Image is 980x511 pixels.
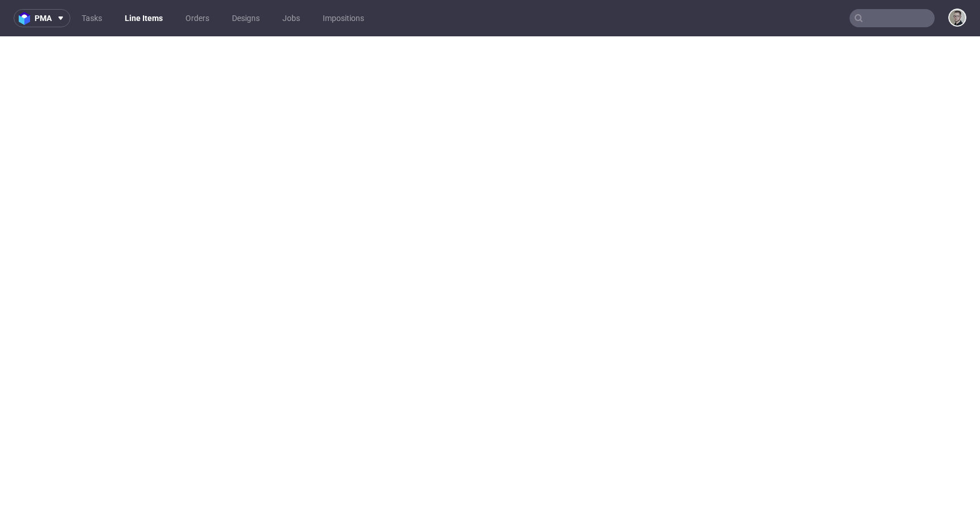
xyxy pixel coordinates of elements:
[19,12,35,25] img: logo
[316,9,371,27] a: Impositions
[35,14,52,22] span: pma
[949,10,965,26] img: Krystian Gaza
[276,9,307,27] a: Jobs
[14,9,70,27] button: pma
[225,9,267,27] a: Designs
[118,9,170,27] a: Line Items
[179,9,216,27] a: Orders
[75,9,109,27] a: Tasks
